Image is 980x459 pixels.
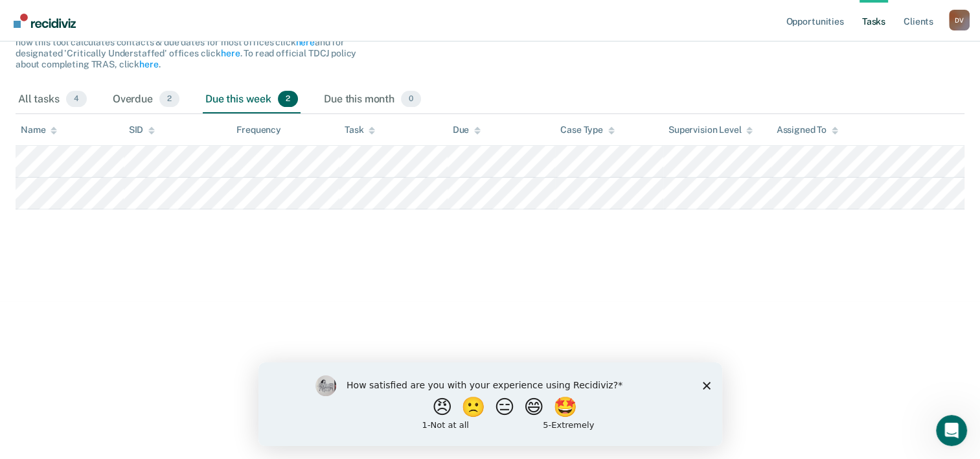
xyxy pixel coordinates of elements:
div: Due this week2 [203,86,301,114]
div: SID [129,124,155,135]
div: Overdue2 [110,86,182,114]
span: 4 [66,91,87,108]
a: here [139,59,158,69]
div: Case Type [560,124,615,135]
span: 0 [401,91,421,108]
iframe: Survey by Kim from Recidiviz [258,362,722,446]
iframe: Intercom live chat [936,415,967,446]
span: The clients listed below have upcoming requirements due this month that have not yet been complet... [16,16,357,69]
div: Supervision Level [668,124,753,135]
div: Frequency [236,124,281,135]
div: D V [949,10,970,30]
div: Due this month0 [321,86,424,114]
div: Name [21,124,57,135]
button: Profile dropdown button [949,10,970,30]
a: here [295,37,314,47]
span: 2 [159,91,179,108]
div: All tasks4 [16,86,89,114]
img: Recidiviz [14,14,76,28]
span: 2 [278,91,298,108]
div: Assigned To [776,124,838,135]
div: Due [453,124,481,135]
div: Task [345,124,375,135]
a: here [221,48,240,58]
